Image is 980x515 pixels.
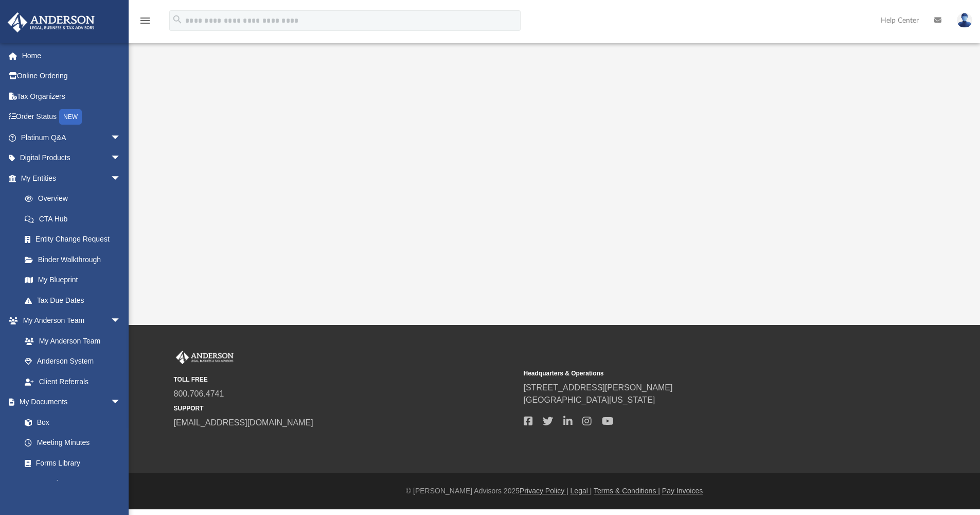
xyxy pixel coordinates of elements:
[7,107,136,128] a: Order StatusNEW
[59,109,82,125] div: NEW
[594,487,660,495] a: Terms & Conditions |
[111,127,131,148] span: arrow_drop_down
[172,14,183,25] i: search
[14,229,136,250] a: Entity Change Request
[524,383,673,392] a: [STREET_ADDRESS][PERSON_NAME]
[111,168,131,189] span: arrow_drop_down
[174,404,516,413] small: SUPPORT
[139,14,151,27] i: menu
[111,148,131,169] span: arrow_drop_down
[571,487,592,495] a: Legal |
[14,453,126,473] a: Forms Library
[7,45,136,66] a: Home
[14,290,136,311] a: Tax Due Dates
[7,168,136,188] a: My Entitiesarrow_drop_down
[14,188,136,209] a: Overview
[14,351,131,372] a: Anderson System
[139,20,151,27] a: menu
[14,412,126,433] a: Box
[174,375,516,384] small: TOLL FREE
[7,86,136,107] a: Tax Organizers
[111,311,131,332] span: arrow_drop_down
[7,148,136,168] a: Digital Productsarrow_drop_down
[174,389,224,398] a: 800.706.4741
[7,392,131,413] a: My Documentsarrow_drop_down
[14,473,131,494] a: Notarize
[524,369,866,378] small: Headquarters & Operations
[524,396,655,404] a: [GEOGRAPHIC_DATA][US_STATE]
[520,487,568,495] a: Privacy Policy |
[662,487,703,495] a: Pay Invoices
[14,371,131,392] a: Client Referrals
[14,249,136,270] a: Binder Walkthrough
[14,433,131,453] a: Meeting Minutes
[7,66,136,87] a: Online Ordering
[14,331,126,351] a: My Anderson Team
[14,270,131,290] a: My Blueprint
[7,127,136,148] a: Platinum Q&Aarrow_drop_down
[174,418,313,427] a: [EMAIL_ADDRESS][DOMAIN_NAME]
[14,209,136,229] a: CTA Hub
[129,486,980,496] div: © [PERSON_NAME] Advisors 2025
[174,351,236,364] img: Anderson Advisors Platinum Portal
[7,311,131,331] a: My Anderson Teamarrow_drop_down
[111,392,131,413] span: arrow_drop_down
[957,13,972,28] img: User Pic
[5,12,98,32] img: Anderson Advisors Platinum Portal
